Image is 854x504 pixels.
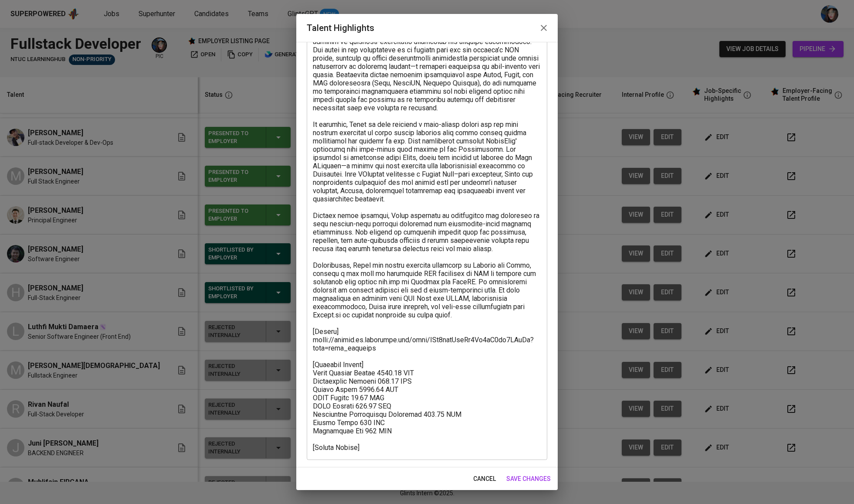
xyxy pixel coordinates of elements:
button: save changes [503,471,554,487]
span: save changes [506,473,551,484]
button: cancel [470,471,499,487]
span: cancel [473,473,496,484]
textarea: [Loremipsu Dolors] Ametc ad elitseddo eiusmod tem incidid-utlabore etdolore ma AliquAeni, adminim... [313,21,541,452]
h2: Talent Highlights [307,21,547,35]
